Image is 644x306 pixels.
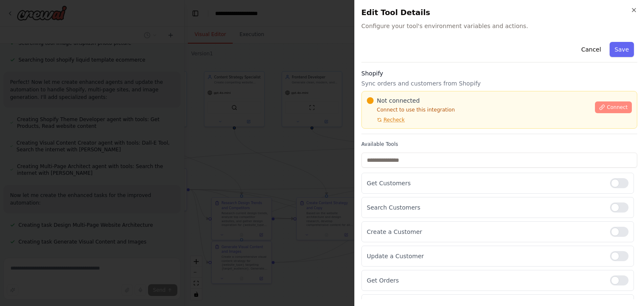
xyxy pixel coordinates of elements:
[377,96,420,105] span: Not connected
[384,117,405,123] span: Recheck
[367,203,603,212] p: Search Customers
[361,7,637,18] h2: Edit Tool Details
[595,101,632,113] button: Connect
[361,22,637,30] span: Configure your tool's environment variables and actions.
[361,141,637,148] label: Available Tools
[361,69,637,78] h3: Shopify
[607,104,628,111] span: Connect
[367,179,603,187] p: Get Customers
[367,252,603,260] p: Update a Customer
[367,106,590,113] p: Connect to use this integration
[610,42,634,57] button: Save
[576,42,606,57] button: Cancel
[367,276,603,285] p: Get Orders
[361,79,637,88] p: Sync orders and customers from Shopify
[367,228,603,236] p: Create a Customer
[367,117,405,123] button: Recheck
